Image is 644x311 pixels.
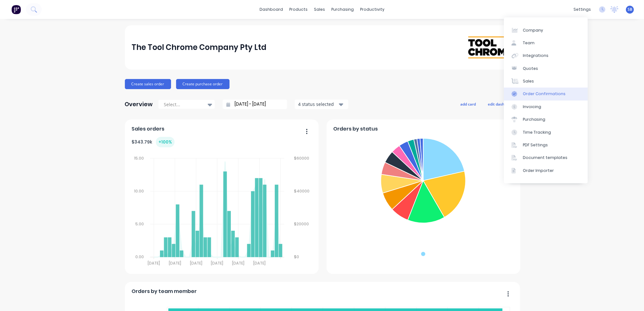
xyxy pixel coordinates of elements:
div: Company [523,27,543,33]
div: Time Tracking [523,130,551,135]
div: Sales [523,78,534,84]
span: Sales orders [132,125,164,133]
div: Quotes [523,66,538,71]
div: sales [311,5,328,14]
a: Quotes [504,62,588,75]
span: Orders by status [333,125,378,133]
div: purchasing [328,5,357,14]
a: PDF Settings [504,139,588,151]
div: PDF Settings [523,142,548,148]
a: Company [504,24,588,36]
a: Purchasing [504,113,588,126]
tspan: 15.00 [134,155,144,161]
span: SB [628,7,632,12]
div: Document templates [523,155,567,161]
button: add card [457,100,480,108]
button: Create sales order [125,79,171,89]
a: Invoicing [504,101,588,113]
tspan: [DATE] [254,261,266,266]
div: Integrations [523,53,549,58]
div: $ 343.79k [132,137,175,147]
a: Order Confirmations [504,88,588,100]
a: Document templates [504,151,588,164]
tspan: 0.00 [135,254,144,260]
div: Team [523,40,535,46]
img: The Tool Chrome Company Pty Ltd [468,36,512,58]
a: Order Importer [504,164,588,177]
tspan: [DATE] [148,261,160,266]
tspan: $20000 [294,221,309,227]
div: + 100 % [156,137,175,147]
a: Integrations [504,49,588,62]
div: Purchasing [523,117,545,122]
button: edit dashboard [484,100,519,108]
button: 4 status selected [295,100,348,109]
div: The Tool Chrome Company Pty Ltd [132,41,267,54]
div: 4 status selected [298,101,338,107]
div: Order Confirmations [523,91,566,97]
span: Orders by team member [132,288,197,295]
tspan: $40000 [294,188,310,194]
tspan: 10.00 [134,188,144,194]
tspan: [DATE] [169,261,181,266]
img: Factory [11,5,21,14]
tspan: [DATE] [190,261,202,266]
div: Overview [125,98,153,111]
a: Sales [504,75,588,88]
a: dashboard [256,5,286,14]
tspan: [DATE] [232,261,245,266]
button: Create purchase order [176,79,230,89]
div: Invoicing [523,104,541,110]
div: Order Importer [523,168,554,174]
tspan: 5.00 [135,221,144,227]
tspan: $60000 [294,155,310,161]
div: products [286,5,311,14]
div: productivity [357,5,388,14]
a: Time Tracking [504,126,588,138]
a: Team [504,37,588,49]
div: settings [570,5,594,14]
tspan: $0 [294,254,299,260]
tspan: [DATE] [211,261,224,266]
